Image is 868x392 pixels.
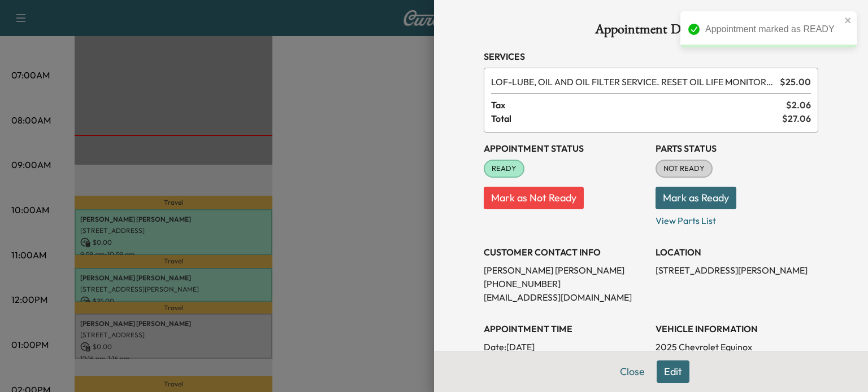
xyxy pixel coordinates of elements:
[484,187,584,209] button: Mark as Not Ready
[484,50,818,63] h3: Services
[656,209,818,227] p: View Parts List
[844,16,852,25] button: close
[491,75,775,89] span: LUBE, OIL AND OIL FILTER SERVICE. RESET OIL LIFE MONITOR. HAZARDOUS WASTE FEE WILL BE APPLIED.
[656,340,818,354] p: 2025 Chevrolet Equinox
[485,163,523,174] span: READY
[656,322,818,336] h3: VEHICLE INFORMATION
[484,23,818,41] h1: Appointment Details
[491,112,782,125] span: Total
[657,163,711,174] span: NOT READY
[656,263,818,277] p: [STREET_ADDRESS][PERSON_NAME]
[705,23,841,36] div: Appointment marked as READY
[484,290,646,304] p: [EMAIL_ADDRESS][DOMAIN_NAME]
[484,142,646,155] h3: Appointment Status
[780,75,811,89] span: $ 25.00
[613,360,652,383] button: Close
[484,263,646,277] p: [PERSON_NAME] [PERSON_NAME]
[484,340,646,354] p: Date: [DATE]
[491,98,786,112] span: Tax
[484,322,646,336] h3: APPOINTMENT TIME
[656,187,736,209] button: Mark as Ready
[786,98,811,112] span: $ 2.06
[656,142,818,155] h3: Parts Status
[657,360,689,383] button: Edit
[782,112,811,125] span: $ 27.06
[656,245,818,259] h3: LOCATION
[484,277,646,290] p: [PHONE_NUMBER]
[484,245,646,259] h3: CUSTOMER CONTACT INFO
